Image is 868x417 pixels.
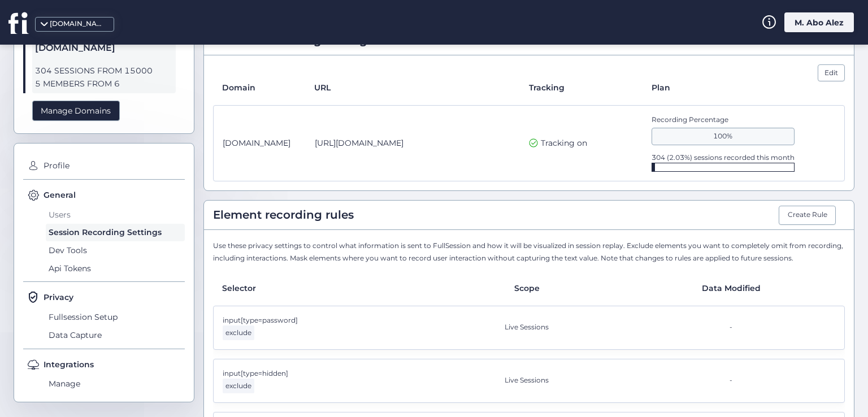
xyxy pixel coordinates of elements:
[631,375,835,386] div: -
[652,128,795,145] div: 100%
[32,101,120,121] div: Manage Domains
[50,19,106,29] div: [DOMAIN_NAME]
[213,241,843,262] span: Use these privacy settings to control what information is sent to FullSession and how it will be ...
[315,137,403,149] span: [URL][DOMAIN_NAME]
[223,379,254,393] span: exclude
[46,206,185,224] span: Users
[46,308,185,326] span: Fullsession Setup
[223,315,298,326] span: input[type=password]
[35,64,173,77] span: 304 SESSIONS FROM 15000
[652,153,795,162] span: 304 (2.03%) sessions recorded this month
[44,189,76,201] span: General
[46,224,185,242] span: Session Recording Settings
[222,282,427,294] div: Selector
[652,81,836,94] div: Plan
[223,368,288,379] span: input[type=hidden]
[35,41,173,55] span: [DOMAIN_NAME]
[631,322,835,333] div: -
[41,157,185,175] span: Profile
[652,115,728,125] span: Recording Percentage
[46,241,185,259] span: Dev Tools
[213,206,354,224] span: Element recording rules
[46,326,185,344] span: Data Capture
[631,282,836,294] div: Data Modified
[44,358,94,371] span: Integrations
[314,81,529,94] div: URL
[223,325,254,340] span: exclude
[427,282,631,294] div: Scope
[223,137,290,149] span: [DOMAIN_NAME]
[779,206,836,225] button: Create Rule
[505,375,549,386] span: Live Sessions
[505,322,549,333] span: Live Sessions
[784,12,854,32] div: M. Abo Alez
[35,77,173,90] span: 5 MEMBERS FROM 6
[222,81,314,94] div: Domain
[44,291,73,303] span: Privacy
[529,81,652,94] div: Tracking
[46,375,185,393] span: Manage
[541,137,587,149] span: Tracking on
[46,259,185,277] span: Api Tokens
[818,64,845,81] div: Edit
